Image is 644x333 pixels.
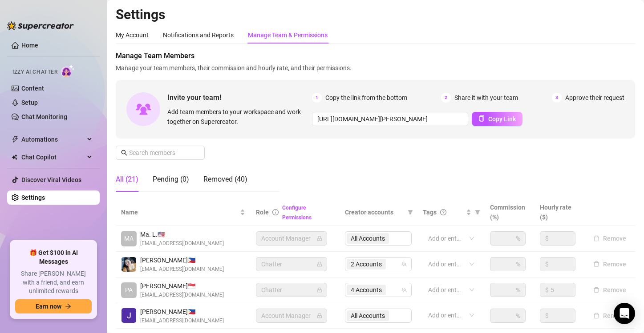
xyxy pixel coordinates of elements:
[552,93,562,103] span: 3
[535,199,584,226] th: Hourly rate ($)
[21,99,38,106] a: Setup
[140,230,224,239] span: Ma. L. 🇺🇸
[261,309,322,322] span: Account Manager
[261,258,322,271] span: Chatter
[406,206,415,219] span: filter
[248,30,328,40] div: Manage Team & Permissions
[488,115,516,123] span: Copy Link
[15,270,92,296] span: Share [PERSON_NAME] with a friend, and earn unlimited rewards
[317,236,322,241] span: lock
[21,85,44,92] a: Content
[116,174,138,185] div: All (21)
[116,51,635,61] span: Manage Team Members
[475,210,480,215] span: filter
[125,285,133,295] span: PA
[440,209,446,215] span: question-circle
[163,30,234,40] div: Notifications and Reports
[472,112,522,126] button: Copy Link
[12,136,19,143] span: thunderbolt
[121,207,238,217] span: Name
[21,132,85,147] span: Automations
[441,93,451,103] span: 2
[21,42,38,49] a: Home
[7,21,74,30] img: logo-BBDzfeDw.svg
[347,259,386,270] span: 2 Accounts
[140,307,224,317] span: [PERSON_NAME] 🇵🇭
[325,93,407,103] span: Copy the link from the bottom
[423,207,437,217] span: Tags
[203,174,247,185] div: Removed (40)
[140,255,224,265] span: [PERSON_NAME] 🇵🇭
[140,239,224,248] span: [EMAIL_ADDRESS][DOMAIN_NAME]
[12,154,17,160] img: Chat Copilot
[590,285,630,295] button: Remove
[153,174,189,185] div: Pending (0)
[116,199,251,226] th: Name
[21,113,67,120] a: Chat Monitoring
[61,64,75,77] img: AI Chatter
[261,232,322,245] span: Account Manager
[167,107,308,127] span: Add team members to your workspace and work together on Supercreator.
[614,303,635,324] div: Open Intercom Messenger
[140,265,224,274] span: [EMAIL_ADDRESS][DOMAIN_NAME]
[122,257,136,272] img: Sheina Gorriceta
[261,283,322,297] span: Chatter
[15,299,92,313] button: Earn nowarrow-right
[317,313,322,318] span: lock
[485,199,535,226] th: Commission (%)
[401,287,407,293] span: team
[121,150,127,156] span: search
[312,93,322,103] span: 1
[116,6,635,23] h2: Settings
[478,115,485,122] span: copy
[65,303,71,309] span: arrow-right
[256,209,269,216] span: Role
[565,93,624,103] span: Approve their request
[282,205,312,221] a: Configure Permissions
[473,206,482,219] span: filter
[21,194,45,201] a: Settings
[167,92,312,103] span: Invite your team!
[317,287,322,293] span: lock
[21,150,85,164] span: Chat Copilot
[401,262,407,267] span: team
[140,317,224,325] span: [EMAIL_ADDRESS][DOMAIN_NAME]
[15,249,92,266] span: 🎁 Get $100 in AI Messages
[129,148,192,158] input: Search members
[140,291,224,299] span: [EMAIL_ADDRESS][DOMAIN_NAME]
[116,30,149,40] div: My Account
[454,93,518,103] span: Share it with your team
[590,259,630,270] button: Remove
[272,209,279,215] span: info-circle
[140,281,224,291] span: [PERSON_NAME] 🇸🇬
[21,176,81,183] a: Discover Viral Videos
[408,210,413,215] span: filter
[122,308,136,323] img: John Lhester
[12,68,57,76] span: Izzy AI Chatter
[317,262,322,267] span: lock
[124,234,134,243] span: MA
[590,310,630,321] button: Remove
[590,233,630,244] button: Remove
[116,63,635,73] span: Manage your team members, their commission and hourly rate, and their permissions.
[36,303,61,310] span: Earn now
[347,285,386,295] span: 4 Accounts
[351,259,382,269] span: 2 Accounts
[351,285,382,295] span: 4 Accounts
[345,207,404,217] span: Creator accounts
